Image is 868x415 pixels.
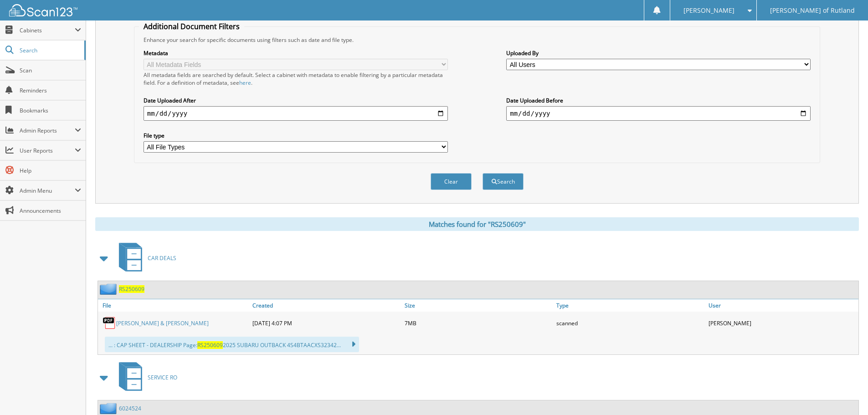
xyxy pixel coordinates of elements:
[144,71,448,87] div: All metadata fields are searched by default. Select a cabinet with metadata to enable filtering b...
[113,240,176,276] a: CAR DEALS
[20,127,75,134] span: Admin Reports
[822,371,868,415] iframe: Chat Widget
[20,87,81,94] span: Reminders
[20,147,75,154] span: User Reports
[431,173,472,190] button: Clear
[20,46,80,54] span: Search
[554,299,706,312] a: Type
[20,207,81,215] span: Announcements
[116,319,209,327] a: [PERSON_NAME] & [PERSON_NAME]
[20,26,75,34] span: Cabinets
[770,8,855,13] span: [PERSON_NAME] of Rutland
[683,8,734,13] span: [PERSON_NAME]
[9,4,77,16] img: scan123-logo-white.svg
[144,106,448,121] input: start
[100,403,119,414] img: folder2.png
[148,374,177,381] span: SERVICE RO
[197,341,223,349] span: RS250609
[103,316,116,330] img: PDF.png
[506,49,811,57] label: Uploaded By
[706,314,858,332] div: [PERSON_NAME]
[20,67,81,74] span: Scan
[119,405,141,412] a: 6024524
[20,107,81,114] span: Bookmarks
[554,314,706,332] div: scanned
[506,97,811,104] label: Date Uploaded Before
[113,359,177,395] a: SERVICE RO
[402,314,555,332] div: 7MB
[144,97,448,104] label: Date Uploaded After
[148,254,176,262] span: CAR DEALS
[706,299,858,312] a: User
[119,285,144,293] a: RS250609
[105,337,359,352] div: ... : CAP SHEET - DEALERSHIP Page: 2025 SUBARU OUTBACK 4S4BTAACXS32342...
[98,299,250,312] a: File
[139,21,244,31] legend: Additional Document Filters
[250,299,402,312] a: Created
[144,49,448,57] label: Metadata
[139,36,815,44] div: Enhance your search for specific documents using filters such as date and file type.
[483,173,524,190] button: Search
[20,167,81,174] span: Help
[402,299,555,312] a: Size
[100,283,119,295] img: folder2.png
[506,106,811,121] input: end
[20,187,75,195] span: Admin Menu
[239,79,251,87] a: here
[95,217,859,231] div: Matches found for "RS250609"
[144,132,448,139] label: File type
[250,314,402,332] div: [DATE] 4:07 PM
